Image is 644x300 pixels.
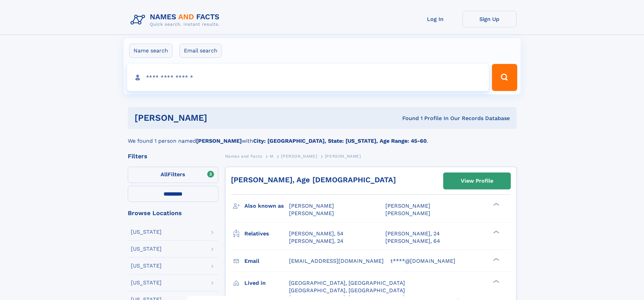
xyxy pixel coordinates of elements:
[289,258,384,264] span: [EMAIL_ADDRESS][DOMAIN_NAME]
[161,171,168,178] span: All
[408,11,462,27] a: Log In
[128,210,218,216] div: Browse Locations
[253,138,427,144] b: City: [GEOGRAPHIC_DATA], State: [US_STATE], Age Range: 45-60
[225,152,262,160] a: Names and Facts
[196,138,242,144] b: [PERSON_NAME]
[385,237,440,245] a: [PERSON_NAME], 64
[129,44,172,58] label: Name search
[289,237,343,245] a: [PERSON_NAME], 24
[462,11,517,27] a: Sign Up
[305,115,510,122] div: Found 1 Profile In Our Records Database
[492,279,500,283] div: ❯
[180,44,222,58] label: Email search
[131,280,162,285] div: [US_STATE]
[461,173,493,189] div: View Profile
[492,257,500,261] div: ❯
[281,152,317,160] a: [PERSON_NAME]
[289,203,334,209] span: [PERSON_NAME]
[270,154,273,159] span: M
[244,200,289,212] h3: Also known as
[128,167,218,183] label: Filters
[231,176,396,184] a: [PERSON_NAME], Age [DEMOGRAPHIC_DATA]
[385,230,440,237] a: [PERSON_NAME], 24
[128,129,517,145] div: We found 1 person named with .
[131,246,162,252] div: [US_STATE]
[128,153,218,159] div: Filters
[131,263,162,269] div: [US_STATE]
[385,203,430,209] span: [PERSON_NAME]
[289,280,405,286] span: [GEOGRAPHIC_DATA], [GEOGRAPHIC_DATA]
[127,64,489,91] input: search input
[244,277,289,289] h3: Lived in
[492,64,517,91] button: Search Button
[128,11,225,29] img: Logo Names and Facts
[135,114,305,122] h1: [PERSON_NAME]
[244,228,289,239] h3: Relatives
[131,229,162,235] div: [US_STATE]
[385,210,430,216] span: [PERSON_NAME]
[270,152,273,160] a: M
[289,230,343,237] a: [PERSON_NAME], 54
[325,154,361,159] span: [PERSON_NAME]
[289,287,405,294] span: [GEOGRAPHIC_DATA], [GEOGRAPHIC_DATA]
[444,173,510,189] a: View Profile
[492,202,500,207] div: ❯
[492,230,500,234] div: ❯
[289,210,334,216] span: [PERSON_NAME]
[281,154,317,159] span: [PERSON_NAME]
[244,255,289,267] h3: Email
